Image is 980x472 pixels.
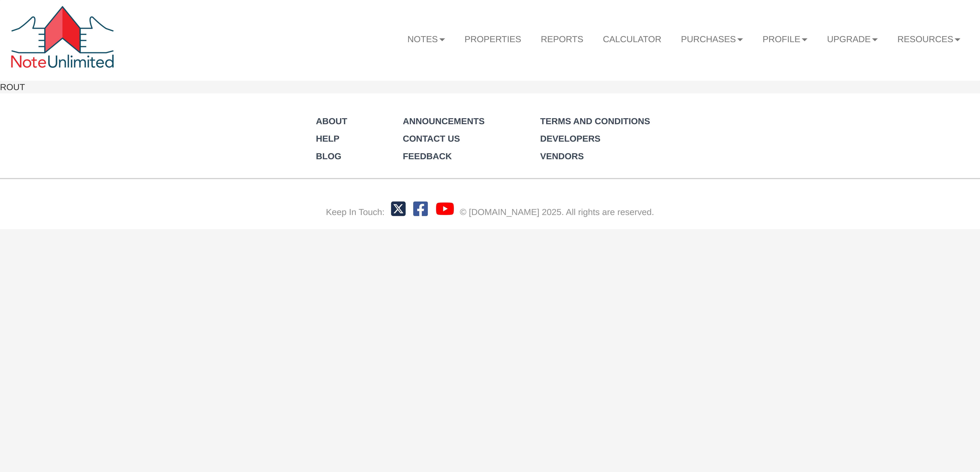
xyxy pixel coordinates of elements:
[403,134,460,144] a: Contact Us
[316,134,339,144] a: Help
[753,28,817,51] a: Profile
[403,116,485,126] a: Announcements
[593,28,671,50] a: Calculator
[316,116,347,126] a: About
[540,151,584,161] a: Vendors
[540,134,600,144] a: Developers
[531,28,593,50] a: Reports
[540,116,650,126] a: Terms and Conditions
[326,206,385,218] div: Keep In Touch:
[455,28,531,50] a: Properties
[671,28,753,51] a: Purchases
[403,151,452,161] a: Feedback
[460,206,654,218] div: © [DOMAIN_NAME] 2025. All rights are reserved.
[398,28,455,51] a: Notes
[888,28,970,51] a: Resources
[316,151,341,161] a: Blog
[817,28,888,51] a: Upgrade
